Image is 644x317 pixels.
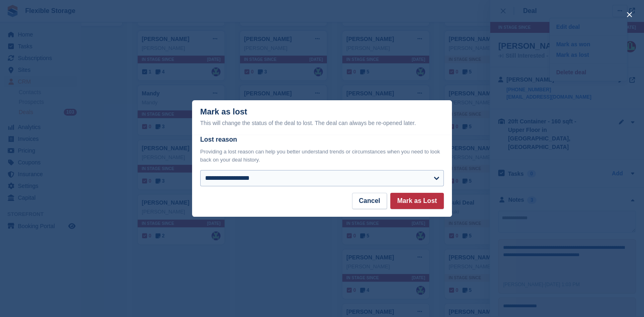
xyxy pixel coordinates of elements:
button: close [623,8,636,21]
div: This will change the status of the deal to lost. The deal can always be re-opened later. [200,118,444,128]
button: Mark as Lost [390,193,444,209]
button: Cancel [352,193,387,209]
div: Mark as lost [200,107,444,128]
label: Lost reason [200,135,444,144]
p: Providing a lost reason can help you better understand trends or circumstances when you need to l... [200,148,444,164]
